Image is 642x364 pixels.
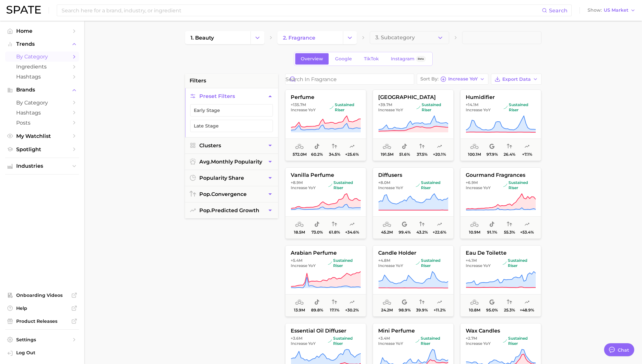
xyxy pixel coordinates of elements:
span: 1. beauty [191,35,214,41]
span: humidifier [461,94,541,100]
span: Onboarding Videos [16,292,68,298]
span: by Category [16,100,68,106]
span: monthly popularity [199,159,262,165]
span: candle holder [373,250,453,256]
span: +25.6% [345,152,359,157]
span: Increase YoY [291,263,316,268]
span: 10.8m [469,308,480,312]
span: sustained riser [415,258,448,268]
span: US Market [604,8,628,12]
img: sustained riser [416,105,420,109]
span: 61.8% [329,230,340,235]
span: 26.4% [504,152,515,157]
span: average monthly popularity: Very High Popularity [383,298,391,306]
span: sustained riser [503,180,535,190]
button: Change Category [251,31,264,44]
span: popularity convergence: Medium Convergence [419,221,425,228]
button: eau de toilette+4.1m Increase YoYsustained risersustained riser10.8m95.0%25.3%+48.9% [460,245,541,317]
span: sustained riser [328,180,360,190]
span: sustained riser [503,336,535,346]
span: popularity convergence: Low Convergence [507,298,512,306]
img: sustained riser [415,183,419,187]
button: pop.convergence [185,186,278,202]
img: sustained riser [415,261,419,265]
span: +14.1m [466,102,478,107]
span: Google [335,56,352,62]
span: sustained riser [415,180,448,190]
span: Trends [16,41,68,47]
span: Increase YoY [378,263,403,268]
span: eau de toilette [461,250,541,256]
span: 17.1% [330,308,339,312]
button: ShowUS Market [586,6,637,15]
span: Ingredients [16,64,68,70]
span: 43.2% [416,230,427,235]
span: Export Data [502,77,531,82]
a: Home [5,26,79,36]
span: popularity predicted growth: Very Likely [349,298,355,306]
span: popularity convergence: Medium Convergence [507,221,512,228]
span: 100.1m [468,152,481,157]
span: +39.7m [378,102,392,107]
span: Increase YoY [466,107,491,113]
button: pop.predicted growth [185,202,278,218]
span: +30.2% [345,308,359,312]
span: My Watchlist [16,133,68,139]
span: sustained riser [329,102,360,113]
span: Increase YoY [466,185,491,190]
abbr: popularity index [199,207,211,213]
button: candle holder+4.8m Increase YoYsustained risersustained riser24.2m98.9%39.9%+11.2% [373,245,454,317]
a: Onboarding Videos [5,290,79,300]
span: 91.1% [487,230,497,235]
span: average monthly popularity: High Popularity [295,298,304,306]
button: humidifier+14.1m Increase YoYsustained risersustained riser100.1m97.9%26.4%+7.1% [460,90,541,161]
span: popularity share: TikTok [402,143,407,151]
span: Show [588,8,602,12]
span: Overview [301,56,323,62]
span: +20.1% [433,152,446,157]
span: +34.6% [345,230,359,235]
img: SPATE [6,6,41,14]
span: perfume [286,94,366,100]
span: Increase YoY [378,341,403,346]
span: Increase YoY [378,185,403,190]
span: 34.5% [329,152,340,157]
span: sustained riser [503,258,536,268]
span: average monthly popularity: High Popularity [470,221,479,228]
span: +8.9m [291,180,303,185]
span: Clusters [199,142,221,149]
img: sustained riser [503,339,507,343]
span: popularity convergence: Low Convergence [419,298,425,306]
a: Help [5,303,79,313]
img: sustained riser [328,261,332,265]
a: by Category [5,98,79,108]
button: diffusers+8.0m Increase YoYsustained risersustained riser45.2m99.4%43.2%+22.6% [373,167,454,239]
span: +2.7m [466,336,477,341]
span: diffusers [373,172,453,178]
span: TikTok [364,56,379,62]
a: by Category [5,52,79,62]
span: Beta [418,56,424,62]
span: sustained riser [503,102,535,113]
span: Search [549,7,567,14]
span: Increase YoY [291,185,316,190]
span: Posts [16,120,68,126]
button: Early Stage [190,104,273,116]
button: vanilla perfume+8.9m Increase YoYsustained risersustained riser18.5m73.0%61.8%+34.6% [285,167,366,239]
span: popularity share: TikTok [314,221,320,228]
span: 55.3% [504,230,515,235]
a: 2. fragrance [277,31,343,44]
span: popularity predicted growth: Very Likely [437,143,442,151]
span: 45.2m [381,230,393,235]
span: Increase YoY [291,341,316,346]
span: 572.0m [292,152,306,157]
span: Hashtags [16,110,68,116]
a: Log out. Currently logged in with e-mail hslocum@essentialingredients.com. [5,348,79,359]
span: 191.5m [380,152,393,157]
a: Ingredients [5,62,79,72]
span: popularity predicted growth: Very Likely [437,221,442,228]
span: Hashtags [16,74,68,80]
a: TikTok [358,53,384,65]
button: Sort ByIncrease YoY [417,74,488,85]
span: 37.5% [416,152,427,157]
